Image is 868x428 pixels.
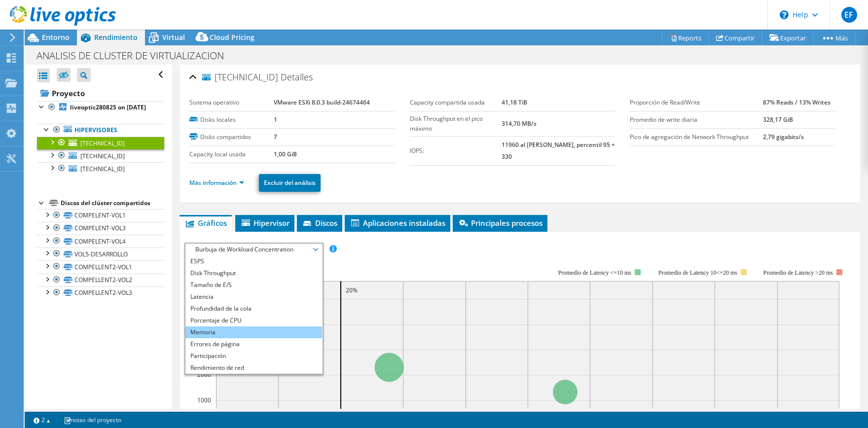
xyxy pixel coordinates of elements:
[274,150,297,158] b: 1,00 GiB
[185,326,322,338] li: Memoria
[502,119,537,128] b: 314,70 MB/s
[37,85,164,101] a: Proyecto
[259,174,321,192] a: Excluir del análisis
[763,133,804,141] b: 2,79 gigabits/s
[780,10,789,19] svg: \n
[32,50,239,61] h1: ANALISIS DE CLUSTER DE VIRTUALIZACION
[189,149,273,159] label: Capacity local usada
[502,98,527,107] b: 41,18 TiB
[240,218,289,228] span: Hipervisor
[80,165,125,173] span: [TECHNICAL_ID]
[763,269,833,276] text: Promedio de Latency >20 ms
[37,149,164,162] a: [TECHNICAL_ID]
[185,315,322,326] li: Porcentaje de CPU
[162,33,185,42] span: Virtual
[346,286,358,294] text: 20%
[210,33,254,42] span: Cloud Pricing
[410,146,502,156] label: IOPS:
[94,33,138,42] span: Rendimiento
[274,98,370,107] b: VMware ESXi 8.0.3 build-24674464
[37,274,164,286] a: COMPELLENT2-VOL2
[662,30,709,45] a: Reports
[185,303,322,315] li: Profundidad de la cola
[27,414,57,426] a: 2
[37,222,164,235] a: COMPELENT-VOL3
[458,218,542,228] span: Principales procesos
[185,291,322,303] li: Latencia
[37,235,164,248] a: COMPELENT-VOL4
[189,115,273,125] label: Disks locales
[350,218,445,228] span: Aplicaciones instaladas
[184,218,227,228] span: Gráficos
[185,255,322,267] li: ESPS
[185,279,322,291] li: Tamaño de E/S
[189,98,273,107] label: Sistema operativo
[37,260,164,273] a: COMPELLENT2-VOL1
[185,338,322,350] li: Errores de página
[70,103,146,111] b: liveoptic280825 on [DATE]
[37,137,164,149] a: [TECHNICAL_ID]
[185,362,322,374] li: Rendimiento de red
[37,209,164,222] a: COMPELENT-VOL1
[410,114,502,134] label: Disk Throughput en el pico máximo
[558,269,632,276] tspan: Promedio de Latency <=10 ms
[185,350,322,362] li: Participación
[709,30,762,45] a: Compartir
[630,115,762,125] label: Promedio de write diaria
[274,115,277,124] b: 1
[841,7,857,23] span: EF
[763,115,793,124] b: 328,17 GiB
[630,98,762,107] label: Proporción de Read/Write
[410,98,502,107] label: Capacity compartida usada
[762,30,814,45] a: Exportar
[80,152,125,160] span: [TECHNICAL_ID]
[37,124,164,137] a: Hipervisores
[37,248,164,260] a: VOL5-DESARROLLO
[502,141,615,161] b: 11960 al [PERSON_NAME], percentil 95 = 330
[763,98,831,107] b: 87% Reads / 13% Writes
[37,162,164,175] a: [TECHNICAL_ID]
[42,33,70,42] span: Entorno
[274,133,277,141] b: 7
[197,396,211,404] text: 1000
[189,132,273,142] label: Disks compartidos
[281,71,313,83] span: Detalles
[630,132,762,142] label: Pico de agregación de Network Throughput
[813,30,856,45] a: Más
[658,269,738,276] tspan: Promedio de Latency 10<=20 ms
[190,244,317,255] span: Burbuja de Workload Concentration
[189,178,244,187] a: Más información
[57,414,128,426] a: notas del proyecto
[185,267,322,279] li: Disk Throughput
[80,139,125,147] span: [TECHNICAL_ID]
[61,197,164,209] div: Discos del clúster compartidos
[37,101,164,114] a: liveoptic280825 on [DATE]
[302,218,337,228] span: Discos
[37,286,164,299] a: COMPELLENT2-VOL3
[202,72,278,82] span: [TECHNICAL_ID]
